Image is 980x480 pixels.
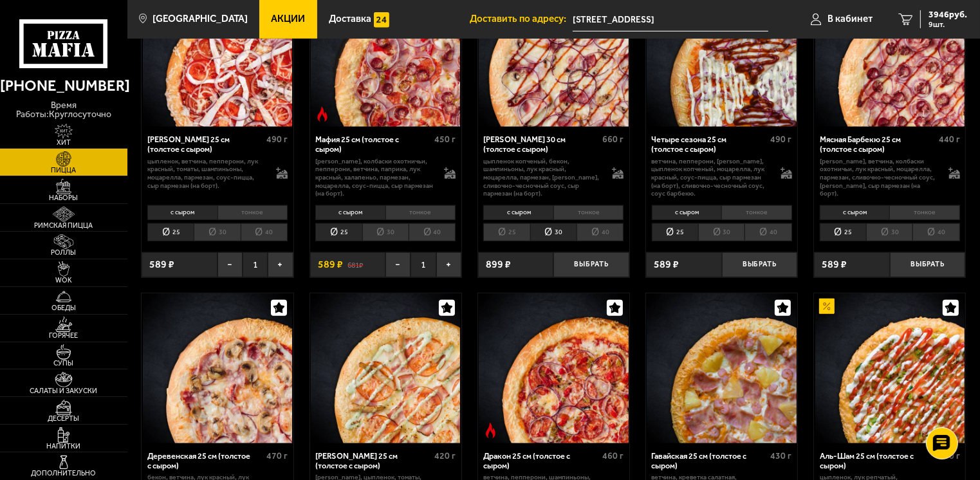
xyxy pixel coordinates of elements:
div: Дракон 25 см (толстое с сыром) [483,451,599,470]
button: Выбрать [890,252,966,277]
span: 470 г [266,450,288,461]
li: тонкое [553,205,624,220]
a: АкционныйАль-Шам 25 см (толстое с сыром) [814,293,965,443]
button: + [268,252,293,277]
li: с сыром [652,205,721,220]
a: Деревенская 25 см (толстое с сыром) [142,293,293,443]
div: Деревенская 25 см (толстое с сыром) [147,451,263,470]
div: Гавайская 25 см (толстое с сыром) [652,451,768,470]
span: 3946 руб. [929,10,967,19]
a: Острое блюдоДракон 25 см (толстое с сыром) [478,293,629,443]
div: [PERSON_NAME] 25 см (толстое с сыром) [315,451,431,470]
li: 40 [744,223,791,241]
button: + [436,252,461,277]
span: 899 ₽ [486,259,511,270]
img: Гавайская 25 см (толстое с сыром) [647,293,796,443]
span: Доставка [329,14,371,24]
img: Острое блюдо [315,107,330,122]
button: Выбрать [553,252,629,277]
span: 460 г [602,450,624,461]
s: 681 ₽ [348,259,364,270]
button: Выбрать [722,252,798,277]
div: [PERSON_NAME] 25 см (толстое с сыром) [147,134,263,154]
a: Чикен Ранч 25 см (толстое с сыром) [310,293,461,443]
p: цыпленок копченый, бекон, шампиньоны, лук красный, моцарелла, пармезан, [PERSON_NAME], сливочно-ч... [483,158,602,198]
span: Гаккелевская улица, 32 [573,8,769,32]
img: Деревенская 25 см (толстое с сыром) [143,293,292,443]
div: Мафия 25 см (толстое с сыром) [315,134,431,154]
li: с сыром [483,205,553,220]
span: 1 [411,252,436,277]
span: Акции [272,14,306,24]
span: 490 г [771,134,792,145]
li: с сыром [820,205,889,220]
li: 25 [315,223,362,241]
span: 589 ₽ [654,259,679,270]
li: 40 [577,223,624,241]
img: Дракон 25 см (толстое с сыром) [479,293,628,443]
li: 25 [483,223,530,241]
li: тонкое [385,205,456,220]
button: − [217,252,243,277]
div: Мясная Барбекю 25 см (толстое с сыром) [820,134,936,154]
span: 490 г [266,134,288,145]
div: [PERSON_NAME] 30 см (толстое с сыром) [483,134,599,154]
span: 450 г [434,134,456,145]
a: Гавайская 25 см (толстое с сыром) [646,293,797,443]
p: [PERSON_NAME], ветчина, колбаски охотничьи, лук красный, моцарелла, пармезан, сливочно-чесночный ... [820,158,938,198]
p: цыпленок, ветчина, пепперони, лук красный, томаты, шампиньоны, моцарелла, пармезан, соус-пицца, с... [147,158,266,190]
li: 25 [147,223,194,241]
li: с сыром [147,205,217,220]
span: 589 ₽ [149,259,174,270]
li: 30 [362,223,409,241]
li: 30 [530,223,577,241]
li: 30 [698,223,744,241]
li: 30 [194,223,240,241]
span: Доставить по адресу: [470,14,573,24]
span: 589 ₽ [822,259,847,270]
li: тонкое [217,205,288,220]
span: 589 ₽ [318,259,343,270]
li: 25 [820,223,866,241]
li: 30 [866,223,912,241]
img: Аль-Шам 25 см (толстое с сыром) [815,293,965,443]
p: ветчина, пепперони, [PERSON_NAME], цыпленок копченый, моцарелла, лук красный, соус-пицца, сыр пар... [652,158,770,198]
span: 420 г [434,450,456,461]
li: тонкое [721,205,791,220]
span: В кабинет [827,14,873,24]
span: 9 шт. [929,21,967,28]
span: 660 г [602,134,624,145]
button: − [385,252,411,277]
li: 25 [652,223,698,241]
li: 40 [912,223,959,241]
img: Острое блюдо [483,423,499,438]
img: Акционный [819,299,835,314]
li: с сыром [315,205,385,220]
li: тонкое [889,205,959,220]
div: Четыре сезона 25 см (толстое с сыром) [652,134,768,154]
span: 430 г [771,450,792,461]
img: 15daf4d41897b9f0e9f617042186c801.svg [374,12,389,28]
input: Ваш адрес доставки [573,8,769,32]
span: 1 [243,252,268,277]
li: 40 [409,223,456,241]
img: Чикен Ранч 25 см (толстое с сыром) [311,293,460,443]
p: [PERSON_NAME], колбаски охотничьи, пепперони, ветчина, паприка, лук красный, халапеньо, пармезан,... [315,158,434,198]
span: 440 г [939,134,960,145]
li: 40 [241,223,288,241]
div: Аль-Шам 25 см (толстое с сыром) [820,451,936,470]
span: [GEOGRAPHIC_DATA] [153,14,248,24]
